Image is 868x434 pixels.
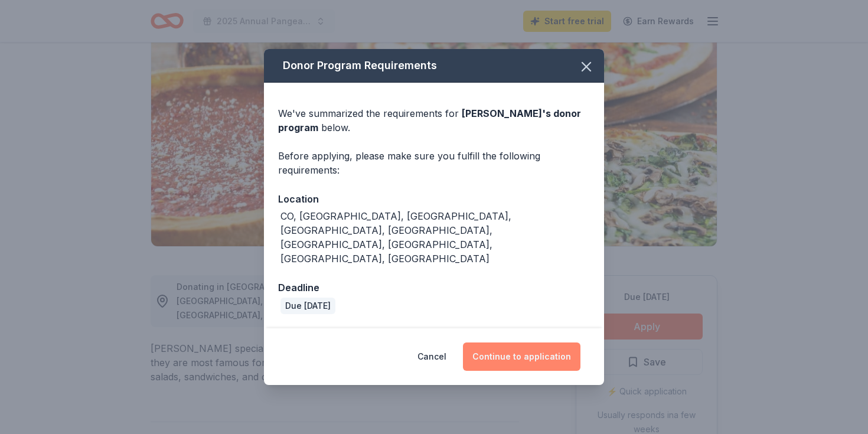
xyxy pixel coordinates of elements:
div: Before applying, please make sure you fulfill the following requirements: [278,149,590,177]
button: Continue to application [463,342,580,371]
button: Cancel [417,342,446,371]
div: Location [278,191,590,207]
div: Deadline [278,280,590,295]
div: Due [DATE] [280,298,335,314]
div: Donor Program Requirements [264,49,604,83]
div: CO, [GEOGRAPHIC_DATA], [GEOGRAPHIC_DATA], [GEOGRAPHIC_DATA], [GEOGRAPHIC_DATA], [GEOGRAPHIC_DATA]... [280,209,590,266]
div: We've summarized the requirements for below. [278,106,590,135]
